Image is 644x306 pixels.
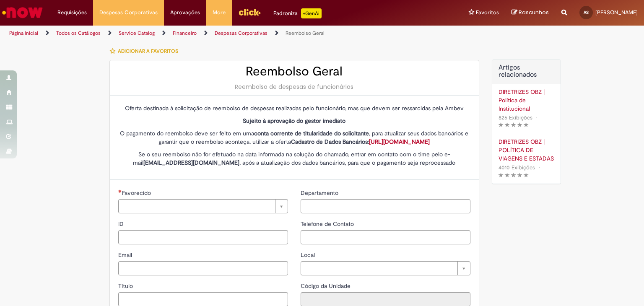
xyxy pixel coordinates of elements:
a: Despesas Corporativas [215,30,267,36]
span: Título [118,282,135,290]
strong: conta corrente de titularidade do solicitante [254,130,369,137]
h3: Artigos relacionados [499,64,554,79]
span: ID [118,220,125,228]
span: Telefone de Contato [301,220,356,228]
strong: Sujeito à aprovação do gestor imediato [243,117,345,124]
span: Rascunhos [519,8,549,16]
a: Página inicial [9,30,38,36]
h2: Reembolso Geral [118,65,470,78]
span: • [537,162,542,173]
a: Service Catalog [119,30,155,36]
p: Se o seu reembolso não for efetuado na data informada na solução do chamado, entrar em contato co... [118,150,470,167]
a: Rascunhos [512,9,549,17]
p: Oferta destinada à solicitação de reembolso de despesas realizadas pelo funcionário, mas que deve... [118,104,470,112]
span: Email [118,251,134,259]
span: Adicionar a Favoritos [118,48,178,54]
a: DIRETRIZES OBZ | POLÍTICA DE VIAGENS E ESTADAS [499,137,554,163]
button: Adicionar a Favoritos [109,42,183,60]
div: Padroniza [273,8,322,18]
a: Reembolso Geral [286,30,325,36]
span: Necessários [118,189,122,193]
span: Despesas Corporativas [99,8,158,17]
div: Reembolso de despesas de funcionários [118,83,470,91]
a: [URL][DOMAIN_NAME] [369,138,430,145]
strong: [EMAIL_ADDRESS][DOMAIN_NAME] [143,159,239,166]
a: Todos os Catálogos [56,30,101,36]
span: [PERSON_NAME] [595,9,638,16]
img: ServiceNow [1,4,44,21]
input: Telefone de Contato [301,230,470,244]
input: Departamento [301,199,470,213]
span: 826 Exibições [499,114,532,121]
span: 4010 Exibições [499,164,535,171]
span: More [213,8,226,17]
input: Email [118,261,288,275]
span: Favoritos [476,8,499,17]
span: AS [584,10,589,15]
span: Aprovações [170,8,200,17]
span: • [534,112,539,123]
a: DIRETRIZES OBZ | Política de Institucional [499,88,554,113]
span: Necessários - Favorecido [122,189,153,197]
span: Requisições [57,8,87,17]
strong: Cadastro de Dados Bancários: [291,138,430,145]
a: Limpar campo Favorecido [118,199,288,213]
ul: Trilhas de página [6,26,423,41]
label: Somente leitura - Código da Unidade [301,282,352,290]
span: Somente leitura - Código da Unidade [301,282,352,290]
span: Departamento [301,189,340,197]
a: Limpar campo Local [301,261,470,275]
img: click_logo_yellow_360x200.png [238,6,261,18]
p: +GenAi [301,8,322,18]
span: Local [301,251,317,259]
a: Financeiro [173,30,197,36]
p: O pagamento do reembolso deve ser feito em uma , para atualizar seus dados bancários e garantir q... [118,129,470,146]
input: ID [118,230,288,244]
